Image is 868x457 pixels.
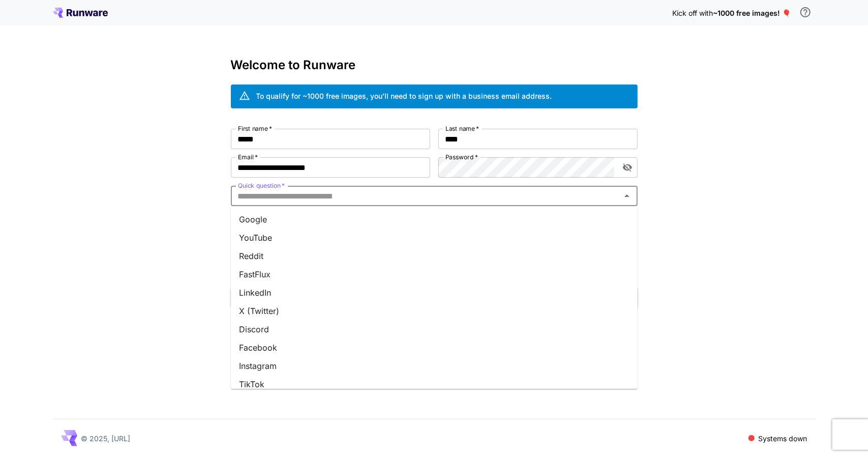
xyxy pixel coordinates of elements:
[445,153,478,161] label: Password
[231,375,638,393] li: TikTok
[238,153,258,161] label: Email
[231,283,638,302] li: LinkedIn
[673,9,713,17] span: Kick off with
[231,338,638,357] li: Facebook
[231,247,638,265] li: Reddit
[445,124,479,133] label: Last name
[238,181,285,190] label: Quick question
[620,189,634,203] button: Close
[231,302,638,320] li: X (Twitter)
[238,124,272,133] label: First name
[618,158,637,177] button: toggle password visibility
[231,228,638,247] li: YouTube
[231,210,638,228] li: Google
[759,433,807,444] p: Systems down
[231,320,638,338] li: Discord
[231,265,638,283] li: FastFlux
[795,2,816,22] button: In order to qualify for free credit, you need to sign up with a business email address and click ...
[256,91,552,101] div: To qualify for ~1000 free images, you’ll need to sign up with a business email address.
[81,433,131,444] p: © 2025, [URL]
[231,357,638,375] li: Instagram
[231,58,638,72] h3: Welcome to Runware
[713,9,791,17] span: ~1000 free images! 🎈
